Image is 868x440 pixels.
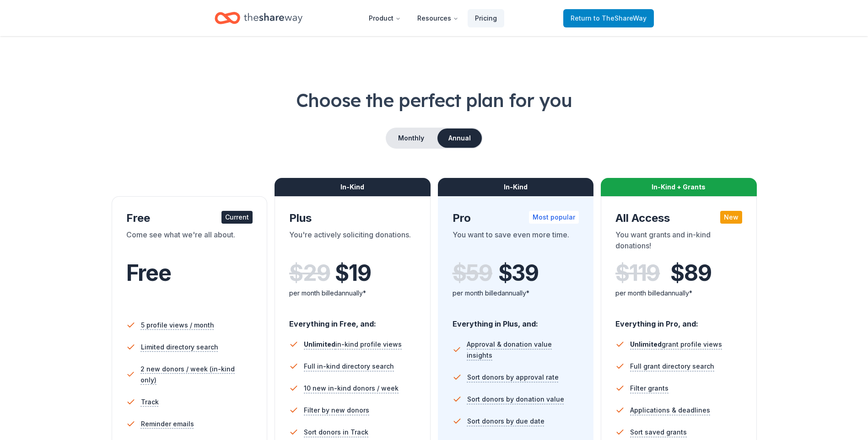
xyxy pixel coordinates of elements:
[304,340,402,348] span: in-kind profile views
[275,178,431,196] div: In-Kind
[630,340,662,348] span: Unlimited
[467,372,559,383] span: Sort donors by approval rate
[630,405,710,416] span: Applications & deadlines
[601,178,757,196] div: In-Kind + Grants
[437,129,482,148] button: Annual
[37,87,831,113] h1: Choose the perfect plan for you
[304,405,369,416] span: Filter by new donors
[335,260,371,286] span: $ 19
[498,260,539,286] span: $ 39
[289,288,416,299] div: per month billed annually*
[289,211,416,225] div: Plus
[141,342,218,353] span: Limited directory search
[215,7,302,29] a: Home
[289,229,416,255] div: You're actively soliciting donations.
[467,416,545,427] span: Sort donors by due date
[361,7,504,29] nav: Main
[615,311,742,330] div: Everything in Pro, and:
[529,211,579,224] div: Most popular
[670,260,711,286] span: $ 89
[141,397,159,408] span: Track
[571,13,647,24] span: Return
[615,211,742,225] div: All Access
[630,361,714,372] span: Full grant directory search
[453,288,579,299] div: per month billed annually*
[141,320,214,331] span: 5 profile views / month
[467,339,579,361] span: Approval & donation value insights
[410,9,466,27] button: Resources
[126,229,253,255] div: Come see what we're all about.
[140,364,253,386] span: 2 new donors / week (in-kind only)
[468,9,504,27] a: Pricing
[141,419,194,429] span: Reminder emails
[563,9,654,27] a: Returnto TheShareWay
[630,427,687,438] span: Sort saved grants
[126,259,171,286] span: Free
[289,311,416,330] div: Everything in Free, and:
[593,14,647,22] span: to TheShareWay
[304,361,394,372] span: Full in-kind directory search
[438,178,594,196] div: In-Kind
[126,211,253,225] div: Free
[387,129,436,148] button: Monthly
[304,383,399,394] span: 10 new in-kind donors / week
[221,211,253,224] div: Current
[720,211,742,224] div: New
[615,288,742,299] div: per month billed annually*
[630,383,669,394] span: Filter grants
[361,9,408,27] button: Product
[453,311,579,330] div: Everything in Plus, and:
[630,340,722,348] span: grant profile views
[615,229,742,255] div: You want grants and in-kind donations!
[304,427,368,438] span: Sort donors in Track
[453,211,579,225] div: Pro
[467,394,564,405] span: Sort donors by donation value
[304,340,335,348] span: Unlimited
[453,229,579,255] div: You want to save even more time.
